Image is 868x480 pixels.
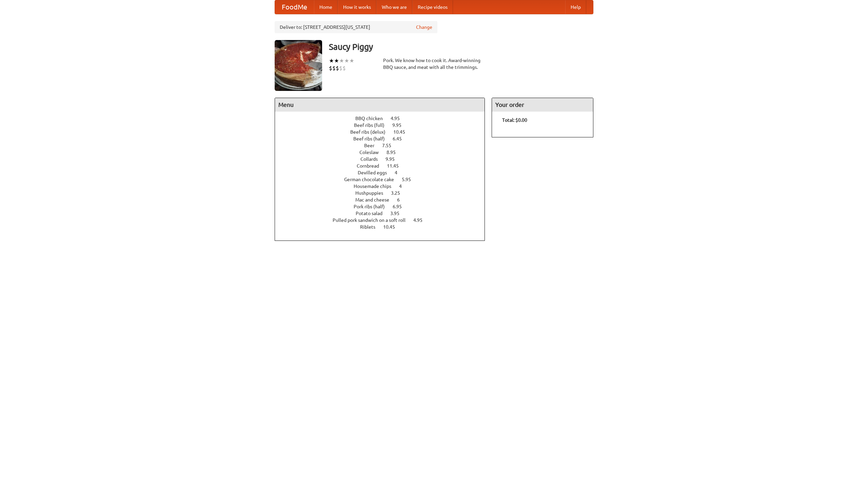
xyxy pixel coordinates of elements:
li: ★ [349,57,354,64]
span: 4.95 [413,217,429,223]
a: Home [314,0,338,14]
span: Hushpuppies [355,190,390,196]
span: 10.45 [383,224,402,230]
li: ★ [329,57,334,64]
a: Devilled eggs 4 [358,170,410,175]
span: 9.95 [392,122,408,128]
span: Beer [364,143,381,148]
span: Cornbread [357,163,386,169]
span: 6.45 [393,136,409,141]
a: Beef ribs (delux) 10.45 [350,129,418,135]
a: Recipe videos [412,0,453,14]
a: FoodMe [275,0,314,14]
span: Potato salad [356,211,389,216]
a: Beer 7.55 [364,143,404,148]
span: Housemade chips [354,184,398,189]
a: Help [565,0,586,14]
span: Pulled pork sandwich on a soft roll [333,217,412,223]
a: Collards 9.95 [360,156,407,162]
span: 5.95 [402,177,418,182]
span: 11.45 [387,163,406,169]
span: Beef ribs (delux) [350,129,392,135]
li: $ [342,64,346,72]
li: $ [336,64,339,72]
span: 6.95 [393,204,409,209]
h3: Saucy Piggy [329,40,593,54]
span: Riblets [360,224,382,230]
a: Who we are [376,0,412,14]
a: Riblets 10.45 [360,224,408,230]
li: $ [329,64,332,72]
span: Coleslaw [359,150,386,155]
span: Beef ribs (half) [353,136,392,141]
span: 6 [397,197,407,203]
a: Beef ribs (half) 6.45 [353,136,414,141]
span: 3.95 [390,211,406,216]
span: Pork ribs (half) [354,204,392,209]
a: Housemade chips 4 [354,184,414,189]
span: 8.95 [387,150,402,155]
a: Potato salad 3.95 [356,211,412,216]
h4: Your order [492,98,593,112]
span: BBQ chicken [355,116,390,121]
li: $ [339,64,342,72]
span: Collards [360,156,384,162]
span: German chocolate cake [344,177,401,182]
span: 4.95 [391,116,407,121]
span: 4 [399,184,409,189]
li: ★ [334,57,339,64]
div: Pork. We know how to cook it. Award-winning BBQ sauce, and meat with all the trimmings. [383,57,485,71]
li: $ [332,64,336,72]
h4: Menu [275,98,485,112]
span: Mac and cheese [355,197,396,203]
a: Cornbread 11.45 [357,163,411,169]
span: 3.25 [391,190,407,196]
span: 10.45 [393,129,412,135]
img: angular.jpg [275,40,322,91]
a: BBQ chicken 4.95 [355,116,412,121]
span: Beef ribs (full) [354,122,391,128]
span: 9.95 [386,156,401,162]
div: Deliver to: [STREET_ADDRESS][US_STATE] [275,21,437,33]
a: Beef ribs (full) 9.95 [354,122,414,128]
a: Pork ribs (half) 6.95 [354,204,414,209]
span: 7.55 [382,143,398,148]
li: ★ [344,57,349,64]
span: Devilled eggs [358,170,394,175]
a: Hushpuppies 3.25 [355,190,413,196]
a: Change [416,24,432,31]
a: How it works [338,0,376,14]
a: Mac and cheese 6 [355,197,412,203]
b: Total: $0.00 [502,117,527,123]
a: German chocolate cake 5.95 [344,177,423,182]
li: ★ [339,57,344,64]
a: Pulled pork sandwich on a soft roll 4.95 [333,217,435,223]
a: Coleslaw 8.95 [359,150,408,155]
span: 4 [395,170,404,175]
